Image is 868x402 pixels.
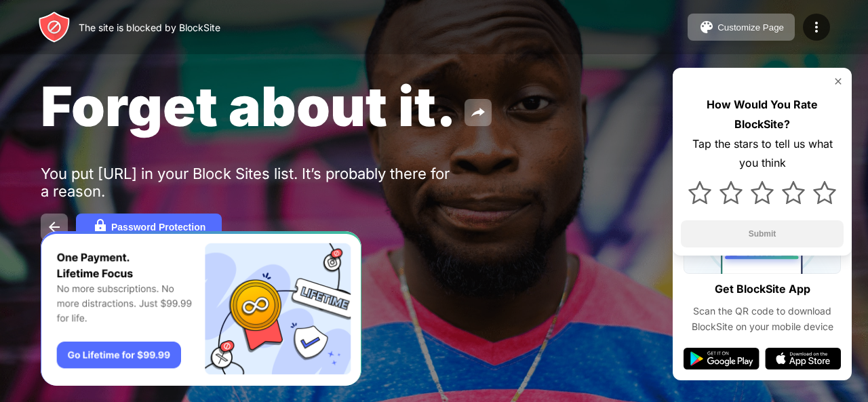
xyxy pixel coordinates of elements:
button: Submit [681,220,844,247]
img: menu-icon.svg [808,19,825,35]
img: star.svg [813,181,836,204]
div: You put [URL] in your Block Sites list. It’s probably there for a reason. [41,165,460,200]
button: Customize Page [688,14,795,41]
div: Customize Page [717,22,784,33]
img: star.svg [719,181,743,204]
img: header-logo.svg [38,11,71,43]
iframe: Banner [41,231,361,386]
div: The site is blocked by BlockSite [79,22,220,33]
div: How Would You Rate BlockSite? [681,95,844,134]
img: share.svg [470,104,486,121]
img: pallet.svg [698,19,715,35]
div: Scan the QR code to download BlockSite on your mobile device [684,304,841,334]
img: star.svg [782,181,805,204]
button: Password Protection [76,214,222,241]
img: rate-us-close.svg [833,76,844,87]
img: app-store.svg [765,348,841,369]
img: back.svg [46,219,62,235]
div: Tap the stars to tell us what you think [681,134,844,174]
img: password.svg [92,219,108,235]
img: google-play.svg [684,348,759,369]
img: star.svg [751,181,774,204]
img: star.svg [688,181,711,204]
span: Forget about it. [41,73,456,139]
div: Password Protection [111,222,205,233]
